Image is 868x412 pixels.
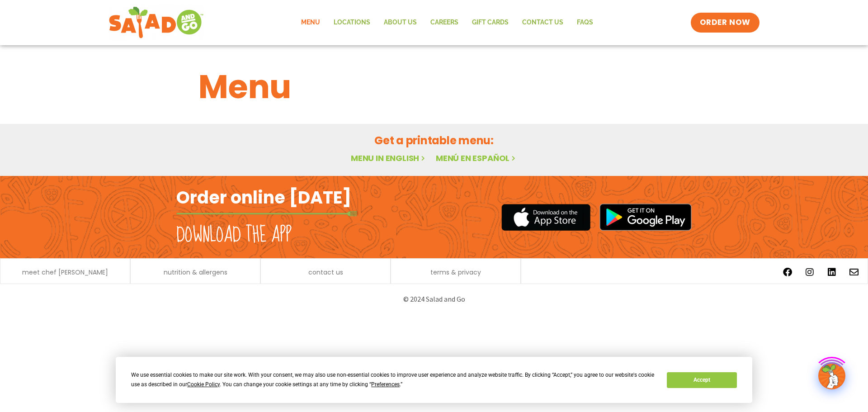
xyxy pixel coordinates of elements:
h2: Download the app [176,223,292,248]
span: Cookie Policy [187,381,220,388]
a: About Us [377,12,424,33]
a: GIFT CARDS [465,12,515,33]
img: new-SAG-logo-768×292 [108,5,204,41]
img: google_play [599,204,692,231]
p: © 2024 Salad and Go [181,293,687,305]
a: Contact Us [515,12,570,33]
a: Menú en español [436,152,517,164]
a: contact us [308,269,343,275]
a: Careers [424,12,465,33]
img: appstore [501,203,590,232]
a: Menu [294,12,327,33]
a: meet chef [PERSON_NAME] [22,269,108,275]
nav: Menu [294,12,600,33]
h2: Order online [DATE] [176,186,351,208]
h1: Menu [198,62,670,111]
div: Cookie Consent Prompt [116,357,752,403]
div: We use essential cookies to make our site work. With your consent, we may also use non-essential ... [131,370,656,389]
a: Menu in English [351,152,427,164]
h2: Get a printable menu: [198,133,670,148]
span: ORDER NOW [700,17,750,28]
a: nutrition & allergens [164,269,227,275]
a: ORDER NOW [691,13,759,33]
button: Accept [667,372,736,388]
span: Preferences [371,381,400,388]
a: FAQs [570,12,600,33]
img: fork [176,211,357,216]
a: Locations [327,12,377,33]
a: terms & privacy [430,269,481,275]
